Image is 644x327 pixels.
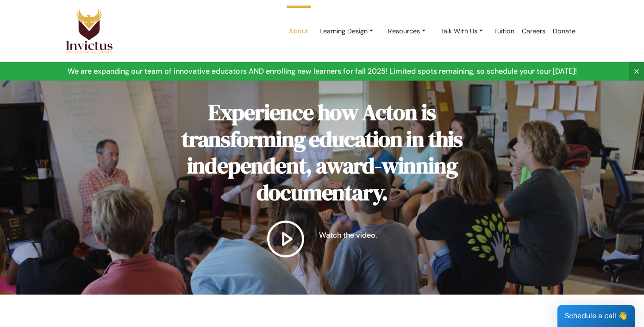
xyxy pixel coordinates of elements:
[381,23,433,40] a: Resources
[490,12,518,51] a: Tuition
[65,8,113,54] img: Logo
[518,12,549,51] a: Careers
[153,220,491,258] a: Watch the video.
[267,220,304,258] img: play button
[285,12,312,51] a: About
[433,23,490,40] a: Talk With Us
[557,305,635,327] div: Schedule a call 👋
[153,99,491,206] h2: Experience how Acton is transforming education in this independent, award-winning documentary.
[549,12,579,51] a: Donate
[319,230,377,241] p: Watch the video.
[312,23,381,40] a: Learning Design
